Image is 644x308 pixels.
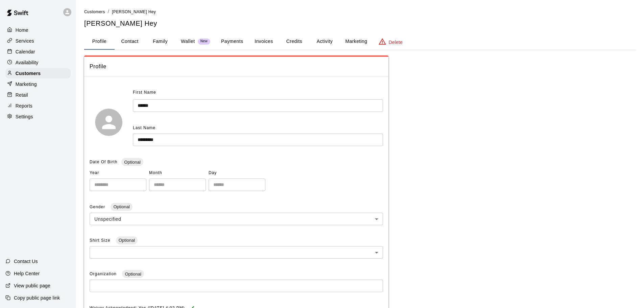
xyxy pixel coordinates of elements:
p: Contact Us [14,258,38,265]
a: Calendar [5,47,71,57]
button: Contact [115,33,145,50]
button: Family [145,33,175,50]
span: Month [149,168,206,179]
p: Marketing [16,81,37,88]
p: Retail [16,92,28,98]
button: Invoices [248,33,279,50]
button: Profile [84,33,115,50]
button: Activity [309,33,340,50]
p: Settings [16,113,33,120]
span: Shirt Size [90,238,112,243]
p: View public page [14,282,50,289]
p: Copy public page link [14,294,60,301]
div: basic tabs example [84,33,636,50]
button: Credits [279,33,309,50]
li: / [108,8,109,15]
span: Customers [84,9,105,14]
span: Profile [90,62,383,71]
div: Unspecified [90,213,383,225]
span: New [198,39,210,44]
p: Delete [389,39,403,46]
a: Availability [5,57,71,68]
a: Home [5,25,71,35]
span: Date Of Birth [90,160,117,164]
span: Optional [111,204,132,209]
a: Settings [5,112,71,122]
span: Organization [90,271,118,276]
a: Retail [5,90,71,100]
a: Customers [84,9,105,14]
a: Reports [5,101,71,111]
p: Wallet [181,38,195,45]
span: [PERSON_NAME] Hey [112,9,156,14]
p: Availability [16,59,39,66]
p: Home [16,27,28,33]
span: Gender [90,205,106,209]
span: Optional [116,238,138,243]
p: Reports [16,102,32,109]
span: Year [90,168,146,179]
button: Marketing [340,33,373,50]
span: Day [209,168,265,179]
span: Optional [121,160,143,165]
p: Customers [16,70,41,77]
p: Help Center [14,270,40,277]
span: Last Name [133,125,156,130]
button: Payments [216,33,248,50]
a: Customers [5,68,71,78]
span: Optional [122,271,144,277]
span: First Name [133,87,156,98]
a: Services [5,36,71,46]
nav: breadcrumb [84,8,636,16]
h5: [PERSON_NAME] Hey [84,19,636,28]
p: Calendar [16,48,35,55]
a: Marketing [5,79,71,89]
p: Services [16,38,34,44]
